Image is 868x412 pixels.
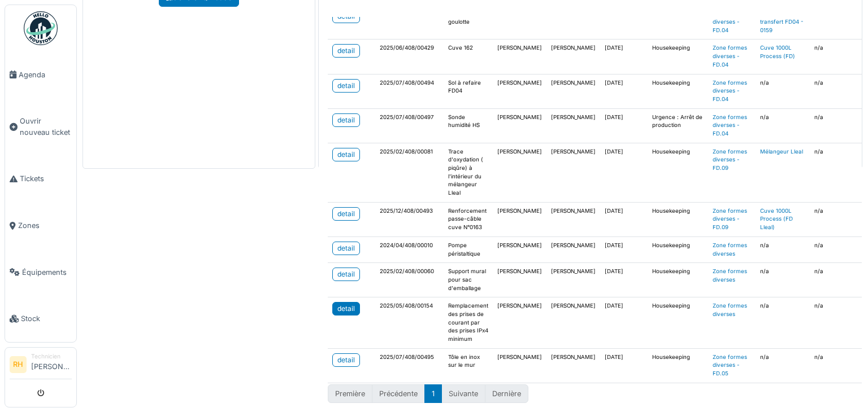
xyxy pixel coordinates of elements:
td: Trace d'oxydation ( piqûre) à l'intérieur du mélangeur Lleal [444,143,493,202]
span: Ouvrir nouveau ticket [20,116,72,137]
td: 2025/07/408/00497 [375,108,444,143]
td: 2025/05/408/00154 [375,297,444,348]
td: n/a [756,263,810,297]
span: Zones [18,220,72,231]
a: detail [332,10,360,23]
td: Cuve 162 [444,40,493,74]
a: Zone formes diverses - FD.09 [713,208,747,230]
td: n/a [756,348,810,383]
a: Cuve 1000L Process (FD Lleal) [760,208,793,230]
td: Sonde humidité HS [444,108,493,143]
td: Housekeeping [648,297,708,348]
a: Zone formes diverses - FD.05 [713,354,747,376]
td: 2025/02/408/00060 [375,263,444,297]
td: Installation goulotte [444,5,493,40]
td: n/a [756,236,810,262]
a: Zone formes diverses [713,268,747,283]
a: detail [332,268,360,281]
td: Housekeeping [648,5,708,40]
div: detail [337,81,355,91]
td: [PERSON_NAME] [546,202,600,236]
td: [DATE] [600,297,648,348]
a: Zone formes diverses - FD.04 [713,114,747,137]
td: [PERSON_NAME] [546,263,600,297]
td: Renforcement passe-câble cuve N°0163 [444,202,493,236]
td: [DATE] [600,348,648,383]
a: Ouvrir nouveau ticket [5,98,76,156]
td: [PERSON_NAME] [493,40,546,74]
a: detail [332,44,360,58]
a: Zone formes diverses - FD.04 [713,80,747,102]
td: [PERSON_NAME] [546,348,600,383]
td: [PERSON_NAME] [546,40,600,74]
td: [PERSON_NAME] [493,348,546,383]
td: Sol à refaire FD04 [444,74,493,108]
div: detail [337,209,355,219]
td: [DATE] [600,5,648,40]
td: Urgence : Arrêt de production [648,108,708,143]
div: detail [337,115,355,125]
td: Housekeeping [648,143,708,202]
li: RH [10,356,27,373]
a: Système transfert FD04 - 0159 [760,10,804,33]
td: Tôle en inox sur le mur [444,348,493,383]
span: Stock [21,313,72,324]
td: Housekeeping [648,74,708,108]
td: [PERSON_NAME] [546,74,600,108]
div: detail [337,46,355,56]
td: [PERSON_NAME] [493,108,546,143]
div: detail [337,243,355,253]
td: Housekeeping [648,40,708,74]
div: detail [337,269,355,279]
a: detail [332,207,360,221]
td: [PERSON_NAME] [546,236,600,262]
td: n/a [756,74,810,108]
nav: pagination [328,384,528,403]
td: [DATE] [600,108,648,143]
td: [PERSON_NAME] [493,297,546,348]
td: Housekeeping [648,202,708,236]
a: Agenda [5,51,76,98]
td: Housekeeping [648,263,708,297]
td: n/a [756,297,810,348]
div: detail [337,150,355,160]
td: [PERSON_NAME] [493,5,546,40]
td: [PERSON_NAME] [546,143,600,202]
a: Zone formes diverses [713,303,747,317]
li: [PERSON_NAME] [31,352,72,376]
td: Support mural pour sac d'emballage [444,263,493,297]
td: [DATE] [600,263,648,297]
a: Zones [5,202,76,249]
a: Zone formes diverses - FD.09 [713,148,747,171]
div: detail [337,304,355,314]
td: Pompe péristaltique [444,236,493,262]
a: RH Technicien[PERSON_NAME] [10,352,72,379]
a: detail [332,302,360,315]
a: Stock [5,296,76,343]
img: Badge_color-CXgf-gQk.svg [24,11,58,45]
a: Zone formes diverses - FD.04 [713,10,747,33]
td: Housekeeping [648,236,708,262]
td: [DATE] [600,236,648,262]
td: [PERSON_NAME] [493,74,546,108]
td: 2025/07/408/00495 [375,348,444,383]
td: 2025/02/408/00081 [375,143,444,202]
span: Tickets [20,173,72,184]
td: [PERSON_NAME] [546,5,600,40]
td: 2025/06/408/00429 [375,40,444,74]
td: [DATE] [600,143,648,202]
td: [DATE] [600,74,648,108]
td: Remplacement des prises de courant par des prises IPx4 minimum [444,297,493,348]
td: 2025/07/408/00494 [375,74,444,108]
td: 2025/04/408/00247 [375,5,444,40]
button: 1 [424,384,442,403]
td: [PERSON_NAME] [493,202,546,236]
a: Tickets [5,156,76,203]
td: [PERSON_NAME] [493,263,546,297]
a: detail [332,242,360,255]
td: [DATE] [600,202,648,236]
td: n/a [756,108,810,143]
td: [DATE] [600,40,648,74]
div: detail [337,11,355,21]
span: Agenda [19,69,72,80]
